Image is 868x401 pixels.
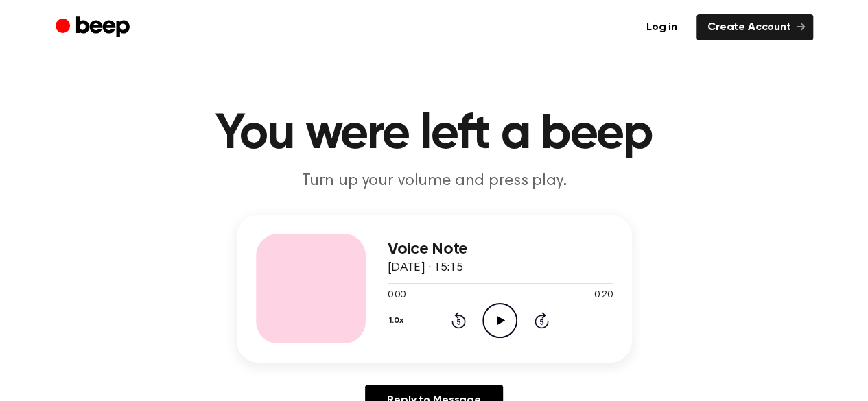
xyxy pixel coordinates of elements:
h1: You were left a beep [83,110,786,159]
button: 1.0x [388,309,409,332]
a: Create Account [696,14,813,40]
span: 0:00 [388,289,406,303]
p: Turn up your volume and press play. [171,170,698,193]
h3: Voice Note [388,240,613,258]
a: Log in [635,14,688,40]
a: Beep [56,14,133,41]
span: 0:20 [594,289,612,303]
span: [DATE] · 15:15 [388,262,463,274]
